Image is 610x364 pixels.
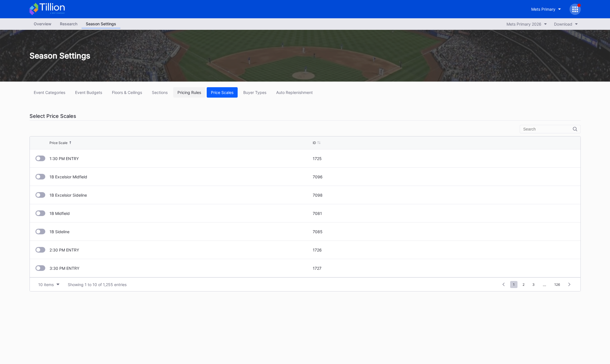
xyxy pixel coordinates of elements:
[49,156,312,161] div: 1:30 PM ENTRY
[313,211,575,216] div: 7081
[551,20,581,28] button: Download
[75,90,102,95] div: Event Budgets
[276,90,313,95] div: Auto Replenishment
[82,20,120,28] a: Season Settings
[49,248,312,252] div: 2:30 PM ENTRY
[49,141,67,145] div: Price Scale
[313,266,575,271] div: 1727
[173,87,205,98] button: Pricing Rules
[313,248,575,252] div: 1726
[152,90,168,95] div: Sections
[531,7,555,12] div: Mets Primary
[112,90,142,95] div: Floors & Ceilings
[108,87,146,98] button: Floors & Ceilings
[49,266,312,271] div: 3:30 PM ENTRY
[313,229,575,234] div: 7085
[539,282,550,287] div: ...
[243,90,266,95] div: Buyer Types
[504,20,550,28] button: Mets Primary 2026
[523,127,573,131] input: Search
[552,281,563,288] span: 126
[313,156,575,161] div: 1725
[49,193,312,197] div: 1B Excelsior Sideline
[313,141,316,145] div: ID
[211,90,233,95] div: Price Scales
[56,20,82,28] div: Research
[49,229,312,234] div: 1B Sideline
[30,20,56,28] div: Overview
[313,193,575,197] div: 7098
[34,90,65,95] div: Event Categories
[510,281,517,288] span: 1
[30,20,56,28] a: Overview
[49,211,312,216] div: 1B Midfield
[313,174,575,179] div: 7096
[554,22,572,26] div: Download
[507,22,541,26] div: Mets Primary 2026
[35,281,62,288] button: 10 items
[30,112,581,121] div: Select Price Scales
[49,174,312,179] div: 1B Excelsior Midfield
[239,87,271,98] button: Buyer Types
[68,282,127,287] div: Showing 1 to 10 of 1,255 entries
[272,87,317,98] button: Auto Replenishment
[38,282,54,287] div: 10 items
[530,281,537,288] span: 3
[177,90,201,95] div: Pricing Rules
[30,87,69,98] button: Event Categories
[71,87,106,98] button: Event Budgets
[56,20,82,28] a: Research
[24,51,586,60] div: Season Settings
[207,87,238,98] button: Price Scales
[527,4,565,14] button: Mets Primary
[148,87,172,98] button: Sections
[520,281,527,288] span: 2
